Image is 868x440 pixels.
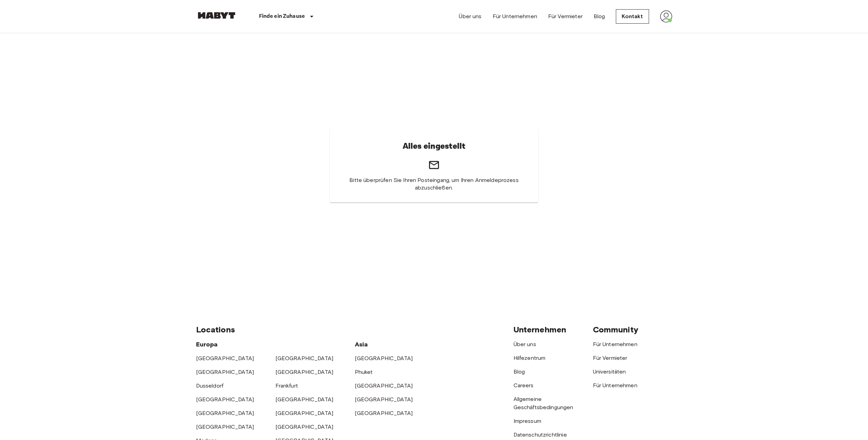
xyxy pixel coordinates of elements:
[594,12,605,21] a: Blog
[196,410,254,416] a: [GEOGRAPHIC_DATA]
[196,325,235,334] span: Locations
[346,176,522,192] span: Bitte überprüfen Sie Ihren Posteingang, um Ihren Anmeldeprozess abzuschließen.
[593,382,637,389] a: Für Unternehmen
[275,424,334,430] a: [GEOGRAPHIC_DATA]
[616,9,649,24] a: Kontakt
[275,355,334,362] a: [GEOGRAPHIC_DATA]
[355,410,413,416] a: [GEOGRAPHIC_DATA]
[593,355,627,361] a: Für Vermieter
[355,355,413,362] a: [GEOGRAPHIC_DATA]
[196,355,254,362] a: [GEOGRAPHIC_DATA]
[514,341,536,347] a: Über uns
[196,12,237,19] img: Habyt
[275,396,334,403] a: [GEOGRAPHIC_DATA]
[548,12,583,21] a: Für Vermieter
[514,382,534,389] a: Careers
[660,10,672,23] img: avatar
[196,396,254,403] a: [GEOGRAPHIC_DATA]
[275,382,298,389] a: Frankfurt
[514,396,573,411] a: Allgemeine Geschäftsbedingungen
[275,410,334,416] a: [GEOGRAPHIC_DATA]
[355,369,373,375] a: Phuket
[514,368,525,375] a: Blog
[459,12,481,21] a: Über uns
[196,382,224,389] a: Dusseldorf
[403,139,466,154] h6: Alles eingestellt
[196,424,254,430] a: [GEOGRAPHIC_DATA]
[593,325,638,334] span: Community
[514,325,567,334] span: Unternehmen
[355,396,413,403] a: [GEOGRAPHIC_DATA]
[514,431,567,438] a: Datenschutzrichtlinie
[593,341,637,347] a: Für Unternehmen
[259,12,305,21] p: Finde ein Zuhause
[355,341,368,348] span: Asia
[275,369,334,375] a: [GEOGRAPHIC_DATA]
[514,355,546,361] a: Hilfezentrum
[493,12,537,21] a: Für Unternehmen
[196,341,218,348] span: Europa
[196,369,254,375] a: [GEOGRAPHIC_DATA]
[593,368,626,375] a: Universitäten
[355,382,413,389] a: [GEOGRAPHIC_DATA]
[514,418,541,424] a: Impressum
